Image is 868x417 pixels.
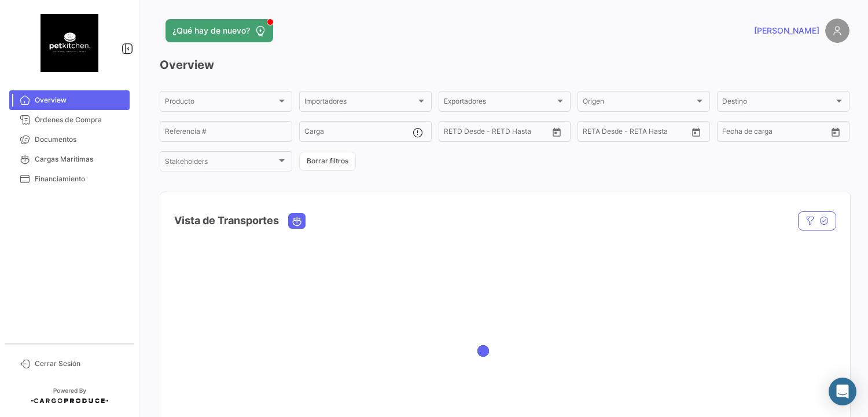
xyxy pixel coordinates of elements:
[444,129,445,137] input: Desde
[165,99,277,107] span: Producto
[35,134,125,145] span: Documentos
[583,99,694,107] span: Origen
[174,213,279,229] h4: Vista de Transportes
[35,115,125,125] span: Órdenes de Compra
[829,378,856,405] div: Abrir Intercom Messenger
[172,25,250,36] span: ¿Qué hay de nuevo?
[9,110,130,130] a: Órdenes de Compra
[9,90,130,110] a: Overview
[289,214,305,228] button: Ocean
[453,129,503,137] input: Hasta
[299,152,356,171] button: Borrar filtros
[722,129,723,137] input: Desde
[722,99,834,107] span: Destino
[35,174,125,184] span: Financiamiento
[9,169,130,189] a: Financiamiento
[9,130,130,149] a: Documentos
[444,99,556,107] span: Exportadores
[41,14,98,72] img: 54c7ca15-ec7a-4ae1-9078-87519ee09adb.png
[165,19,273,42] button: ¿Qué hay de nuevo?
[35,154,125,164] span: Cargas Marítimas
[165,159,277,167] span: Stakeholders
[827,123,844,141] button: Open calendar
[35,95,125,105] span: Overview
[731,129,781,137] input: Hasta
[754,25,819,36] span: [PERSON_NAME]
[825,19,849,43] img: placeholder-user.png
[304,99,416,107] span: Importadores
[9,149,130,169] a: Cargas Marítimas
[35,359,125,369] span: Cerrar Sesión
[592,129,642,137] input: Hasta
[160,57,849,73] h3: Overview
[583,129,584,137] input: Desde
[548,123,565,141] button: Open calendar
[687,123,705,141] button: Open calendar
